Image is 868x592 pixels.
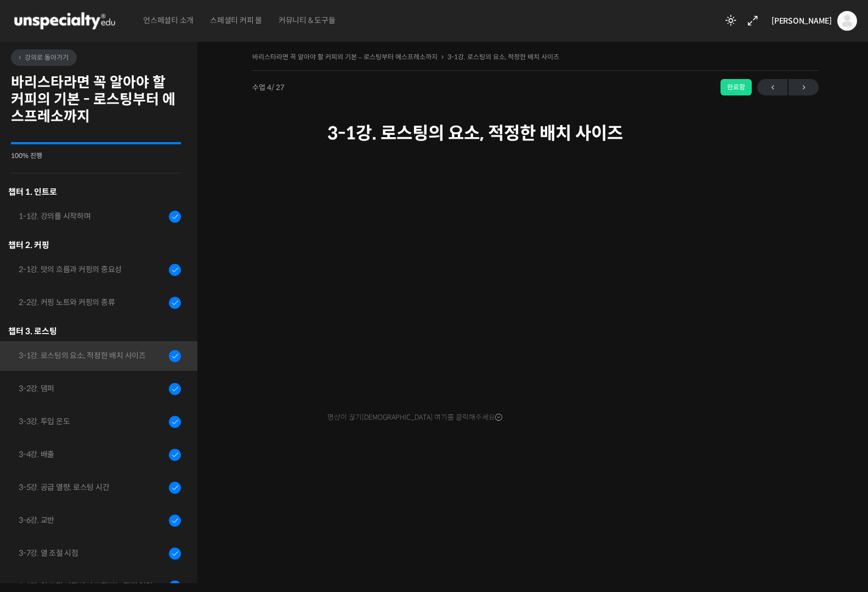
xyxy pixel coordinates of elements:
[19,514,166,526] div: 3-6강. 교반
[757,80,787,95] span: ←
[19,210,166,222] div: 1-1강. 강의를 시작하며
[788,79,819,95] a: 다음→
[757,79,787,95] a: ←이전
[11,74,181,126] h2: 바리스타라면 꼭 알아야 할 커피의 기본 - 로스팅부터 에스프레소까지
[16,53,69,61] span: 강의로 돌아가기
[19,263,166,275] div: 2-1강. 맛의 흐름과 커핑의 중요성
[721,79,752,95] div: 완료함
[19,382,166,394] div: 3-2강. 댐퍼
[447,53,559,61] a: 3-1강. 로스팅의 요소, 적정한 배치 사이즈
[11,153,181,159] div: 100% 진행
[19,296,166,308] div: 2-2강. 커핑 노트와 커핑의 종류
[19,481,166,493] div: 3-5강. 공급 열량, 로스팅 시간
[271,83,285,92] span: / 27
[8,238,181,252] div: 챕터 2. 커핑
[19,547,166,559] div: 3-7강. 열 조절 시점
[771,16,832,26] span: [PERSON_NAME]
[252,53,438,61] a: 바리스타라면 꼭 알아야 할 커피의 기본 – 로스팅부터 에스프레소까지
[19,580,166,592] div: 3-8강. 열 조절 시점에서 조절되는 적정 열량
[19,448,166,460] div: 3-4강. 배출
[8,184,181,199] h3: 챕터 1. 인트로
[327,123,744,144] h1: 3-1강. 로스팅의 요소, 적정한 배치 사이즈
[8,324,181,339] div: 챕터 3. 로스팅
[252,84,285,91] span: 수업 4
[788,80,819,95] span: →
[19,349,166,362] div: 3-1강. 로스팅의 요소, 적정한 배치 사이즈
[19,415,166,427] div: 3-3강. 투입 온도
[11,49,77,66] a: 강의로 돌아가기
[327,413,502,422] span: 영상이 끊기[DEMOGRAPHIC_DATA] 여기를 클릭해주세요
